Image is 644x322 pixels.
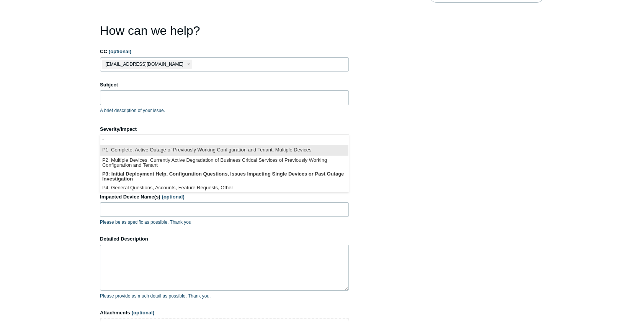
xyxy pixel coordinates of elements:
[132,310,154,315] span: (optional)
[100,125,349,133] label: Severity/Impact
[106,60,183,69] span: [EMAIL_ADDRESS][DOMAIN_NAME]
[100,135,348,145] li: -
[109,49,131,54] span: (optional)
[162,194,185,200] span: (optional)
[100,21,349,40] h1: How can we help?
[100,219,349,226] p: Please be as specific as possible. Thank you.
[100,309,349,317] label: Attachments
[187,60,190,69] span: close
[100,81,349,89] label: Subject
[100,107,349,114] p: A brief description of your issue.
[100,293,349,299] p: Please provide as much detail as possible. Thank you.
[100,193,349,201] label: Impacted Device Name(s)
[100,183,348,194] li: P4: General Questions, Accounts, Feature Requests, Other
[100,235,349,243] label: Detailed Description
[100,156,348,169] li: P2: Multiple Devices, Currently Active Degradation of Business Critical Services of Previously Wo...
[100,48,349,55] label: CC
[100,169,348,183] li: P3: Initial Deployment Help, Configuration Questions, Issues Impacting Single Devices or Past Out...
[100,145,348,156] li: P1: Complete, Active Outage of Previously Working Configuration and Tenant, Multiple Devices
